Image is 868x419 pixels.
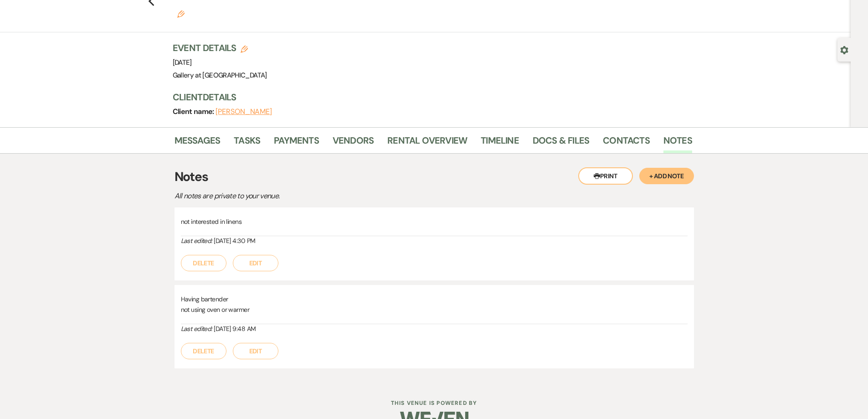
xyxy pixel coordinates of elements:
a: Payments [274,133,319,153]
span: Client name: [173,107,216,116]
div: [DATE] 4:30 PM [181,236,688,246]
a: Notes [663,133,692,153]
button: Open lead details [840,45,848,54]
p: Having bartender [181,294,688,304]
a: Contacts [603,133,650,153]
a: Tasks [234,133,260,153]
button: [PERSON_NAME] [216,108,272,115]
i: Last edited: [181,325,212,333]
a: Docs & Files [533,133,589,153]
a: Vendors [333,133,374,153]
button: Edit [233,343,278,359]
p: not using oven or warmer [181,305,688,315]
button: Delete [181,255,226,271]
button: + Add Note [639,168,694,184]
button: Edit [233,255,278,271]
span: Gallery at [GEOGRAPHIC_DATA] [173,71,267,80]
p: All notes are private to your venue. [175,190,493,202]
button: Delete [181,343,226,359]
i: Last edited: [181,237,212,245]
button: Edit [177,10,185,18]
a: Rental Overview [387,133,467,153]
a: Messages [175,133,221,153]
button: Print [578,167,633,185]
h3: Client Details [173,91,683,103]
div: [DATE] 9:48 AM [181,324,688,334]
a: Timeline [481,133,519,153]
p: not interested in linens [181,217,688,227]
h3: Notes [175,167,694,186]
span: [DATE] [173,58,192,67]
h3: Event Details [173,41,267,54]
